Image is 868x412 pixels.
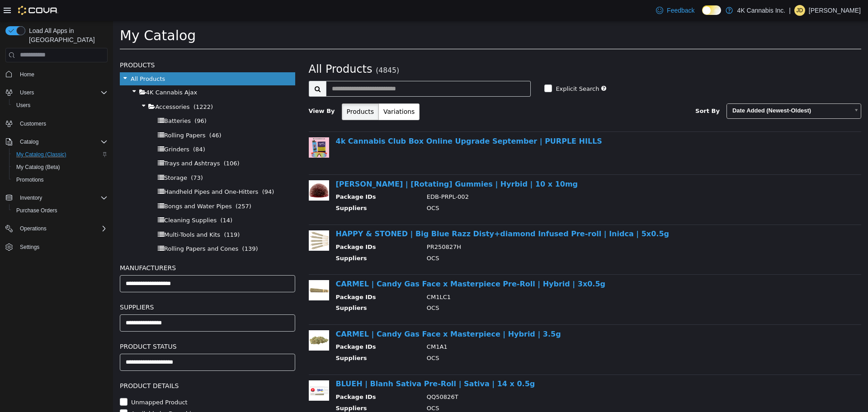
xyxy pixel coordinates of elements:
[7,281,182,292] h5: Suppliers
[9,204,111,217] button: Purchase Orders
[794,5,805,16] div: Jaden Desvignes
[51,97,78,103] span: Batteries
[9,99,111,112] button: Users
[16,377,75,386] label: Unmapped Product
[80,125,92,132] span: (84)
[51,168,145,174] span: Handheld Pipes and One-Hitters
[78,154,90,160] span: (73)
[111,211,127,217] span: (119)
[614,83,736,97] span: Date Added (Newest-Oldest)
[16,69,108,80] span: Home
[737,5,786,16] p: 4K Cannabis Inc.
[582,87,607,94] span: Sort By
[51,139,107,146] span: Trays and Ashtrays
[2,86,111,99] button: Users
[229,83,266,99] button: Products
[7,7,83,23] span: My Catalog
[16,223,50,234] button: Operations
[196,159,216,180] img: 150
[307,272,728,283] td: CM1LC1
[16,223,108,234] span: Operations
[16,164,60,171] span: My Catalog (Beta)
[25,26,108,44] span: Load All Apps in [GEOGRAPHIC_DATA]
[42,83,76,89] span: Accessories
[20,138,38,145] span: Catalog
[7,39,182,50] h5: Products
[16,242,43,253] a: Settings
[223,309,448,318] a: CARMEL | Candy Gas Face x Masterpiece | Hybrid | 3.5g
[809,5,861,16] p: [PERSON_NAME]
[16,207,57,214] span: Purchase Orders
[16,136,42,147] button: Catalog
[16,118,108,129] span: Customers
[789,5,791,16] p: |
[223,183,307,194] th: Suppliers
[223,272,307,283] th: Package IDs
[196,87,222,94] span: View By
[223,322,307,333] th: Package IDs
[81,97,94,103] span: (96)
[263,46,286,54] small: (4845)
[9,148,111,161] button: My Catalog (Classic)
[667,6,694,15] span: Feedback
[223,372,307,383] th: Package IDs
[440,64,486,73] label: Explicit Search
[5,64,108,277] nav: Complex example
[613,83,748,98] a: Date Added (Newest-Oldest)
[2,222,111,235] button: Operations
[2,68,111,81] button: Home
[797,5,803,16] span: JD
[16,69,38,80] a: Home
[307,172,728,183] td: EDB-PRPL-002
[9,173,111,186] button: Promotions
[51,111,92,118] span: Rolling Papers
[13,100,108,111] span: Users
[20,243,39,251] span: Settings
[20,225,47,232] span: Operations
[16,87,108,98] span: Users
[13,149,70,160] a: My Catalog (Classic)
[223,233,307,244] th: Suppliers
[33,68,84,75] span: 4K Cannabis Ajax
[51,154,74,160] span: Storage
[307,222,728,233] td: PR250827H
[223,159,465,168] a: [PERSON_NAME] | [Rotating] Gummies | Hyrbid | 10 x 10mg
[196,117,216,137] img: 150
[196,309,216,330] img: 150
[307,322,728,333] td: CM1A1
[13,149,108,160] span: My Catalog (Classic)
[9,161,111,173] button: My Catalog (Beta)
[13,162,108,173] span: My Catalog (Beta)
[129,225,145,231] span: (139)
[123,182,138,189] span: (257)
[13,162,64,173] a: My Catalog (Beta)
[13,174,108,185] span: Promotions
[80,83,100,89] span: (1222)
[7,360,182,370] h5: Product Details
[7,242,182,253] h5: Manufacturers
[196,259,216,280] img: 150
[196,360,216,380] img: 150
[20,120,46,127] span: Customers
[13,100,34,111] a: Users
[16,136,108,147] span: Catalog
[16,87,38,98] button: Users
[51,196,104,203] span: Cleaning Supplies
[16,192,46,203] button: Inventory
[96,111,108,118] span: (46)
[13,205,61,216] a: Purchase Orders
[223,172,307,183] th: Package IDs
[307,333,728,344] td: OCS
[20,194,42,201] span: Inventory
[223,283,307,294] th: Suppliers
[2,136,111,148] button: Catalog
[223,209,556,217] a: HAPPY & STONED | Big Blue Razz Disty+diamond Infused Pre-roll | Inidca | 5x0.5g
[16,151,66,158] span: My Catalog (Classic)
[13,174,47,185] a: Promotions
[196,42,259,55] span: All Products
[51,125,76,132] span: Grinders
[307,283,728,294] td: OCS
[20,71,34,78] span: Home
[16,118,50,129] a: Customers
